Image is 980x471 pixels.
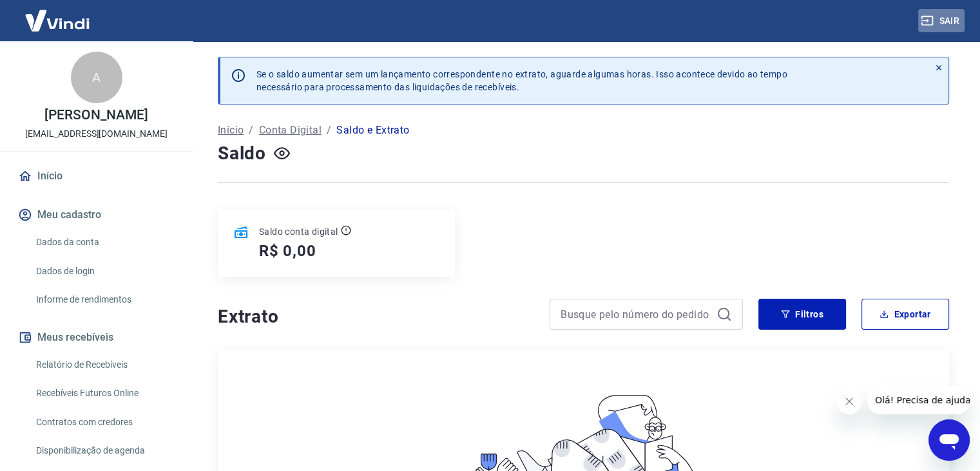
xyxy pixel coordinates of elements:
[71,52,122,103] div: A
[15,1,99,40] img: Vindi
[256,68,787,94] p: Se o saldo aumentar sem um lançamento correspondente no extrato, aguarde algumas horas. Isso acon...
[44,108,148,122] p: [PERSON_NAME]
[31,286,177,313] a: Informe de rendimentos
[8,9,108,19] span: Olá! Precisa de ajuda?
[15,162,177,190] a: Início
[218,304,534,330] h4: Extrato
[31,437,177,464] a: Disponibilização de agenda
[31,409,177,436] a: Contratos com credores
[758,299,846,330] button: Filtros
[25,127,168,141] p: [EMAIL_ADDRESS][DOMAIN_NAME]
[861,299,949,330] button: Exportar
[31,352,177,378] a: Relatório de Recebíveis
[31,229,177,256] a: Dados da conta
[259,123,322,138] a: Conta Digital
[218,123,244,138] a: Início
[259,225,338,238] p: Saldo conta digital
[259,241,316,261] h5: R$ 0,00
[218,141,266,166] h4: Saldo
[31,380,177,406] a: Recebíveis Futuros Online
[249,123,253,138] p: /
[15,323,177,352] button: Meus recebíveis
[31,258,177,285] a: Dados de login
[867,386,970,414] iframe: Mensagem da empresa
[928,419,970,461] iframe: Botão para abrir a janela de mensagens
[15,201,177,229] button: Meu cadastro
[327,123,331,138] p: /
[561,305,711,324] input: Busque pelo número do pedido
[336,123,409,138] p: Saldo e Extrato
[918,9,965,33] button: Sair
[836,388,862,414] iframe: Fechar mensagem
